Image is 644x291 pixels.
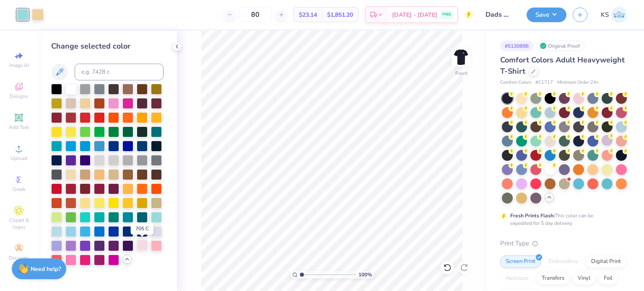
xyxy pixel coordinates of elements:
span: Comfort Colors [500,79,531,86]
span: KS [601,10,609,20]
span: Upload [10,155,27,162]
input: e.g. 7428 c [75,64,164,80]
div: Screen Print [500,255,541,268]
span: Minimum Order: 24 + [557,79,599,86]
img: Karun Salgotra [611,7,627,23]
input: – – [239,7,272,22]
span: Image AI [9,62,29,69]
span: $23.14 [299,10,317,19]
span: FREE [442,12,451,18]
a: KS [601,7,627,23]
div: # 513089B [500,41,533,51]
div: Vinyl [572,272,596,285]
input: Untitled Design [479,6,520,23]
div: Change selected color [51,41,164,52]
span: 100 % [358,271,372,278]
strong: Fresh Prints Flash: [510,212,555,219]
span: Comfort Colors Adult Heavyweight T-Shirt [500,55,625,76]
span: Greek [13,186,26,193]
div: Original Proof [538,41,584,51]
span: $1,851.20 [327,10,353,19]
strong: Need help? [31,265,61,273]
span: Designs [10,93,28,100]
div: 705 C [131,223,153,234]
div: Applique [500,272,534,285]
span: [DATE] - [DATE] [392,10,437,19]
div: Print Type [500,239,627,248]
span: # C1717 [535,79,553,86]
div: Transfers [536,272,570,285]
span: Clipart & logos [4,217,34,230]
div: This color can be expedited for 5 day delivery. [510,212,613,227]
img: Front [453,49,470,65]
div: Front [455,70,467,77]
div: Digital Print [586,255,626,268]
div: Embroidery [543,255,583,268]
button: Save [527,8,566,22]
span: Decorate [9,255,29,261]
div: Foil [598,272,618,285]
span: Add Text [9,124,29,131]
